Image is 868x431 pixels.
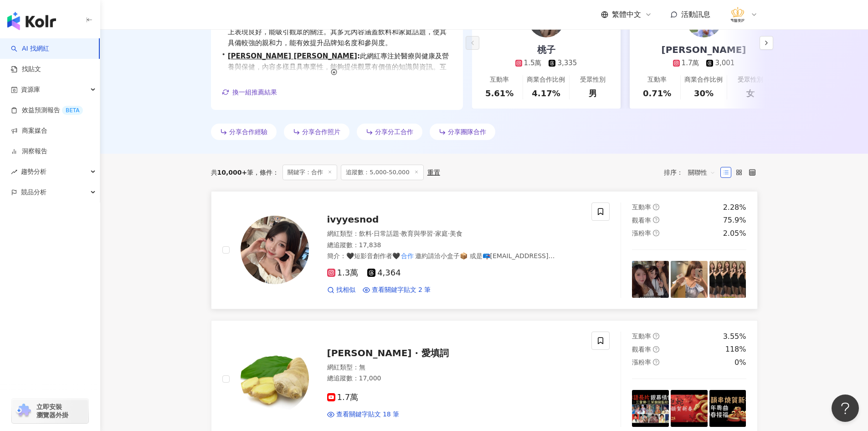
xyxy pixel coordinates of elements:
[632,332,651,340] span: 互動率
[327,252,575,277] span: 邀約請洽小盒子📦 或是📪[EMAIL_ADDRESS][DOMAIN_NAME] 🖤韓式皮膚管理美容師🖤 預約請洽@adventure_beauty_shop 🌍世界代購｜資歷[DATE] ⬇️...
[401,230,433,237] span: 教育與學習
[632,358,651,366] span: 漲粉率
[723,228,746,239] div: 2.05%
[738,75,763,84] div: 受眾性別
[725,344,746,354] div: 118%
[435,230,448,237] span: 家庭
[228,16,452,48] span: 這位網紅擅長分享美食和日常話題，且在互動和觀看上表現良好，能吸引觀眾的關注。其多元內容涵蓋飲料和家庭話題，使其具備較強的親和力，能有效提升品牌知名度和參與度。
[327,214,379,225] span: ivyyesnod
[653,346,659,353] span: question-circle
[427,169,440,176] div: 重置
[21,182,46,203] span: 競品分析
[229,128,267,135] span: 分享合作經驗
[11,65,41,74] a: 找貼文
[729,6,746,23] img: %E6%B3%95%E5%96%AC%E9%86%AB%E7%BE%8E%E8%A8%BA%E6%89%80_LOGO%20.png
[632,261,669,298] img: post-image
[746,88,755,99] div: 女
[723,332,746,342] div: 3.55%
[399,230,401,237] span: ·
[15,404,32,418] img: chrome extension
[630,18,778,109] a: [PERSON_NAME]1.7萬3,001互動率0.71%商業合作比例30%受眾性別女
[327,410,400,419] a: 查看關鍵字貼文 18 筆
[11,147,47,156] a: 洞察報告
[302,128,340,135] span: 分享合作照片
[664,165,720,180] div: 排序：
[681,10,710,19] span: 活動訊息
[241,345,309,413] img: KOL Avatar
[327,348,449,358] span: [PERSON_NAME] · 愛填詞
[36,403,68,419] span: 立即安裝 瀏覽器外掛
[485,88,514,99] div: 5.61%
[647,75,667,84] div: 互動率
[653,359,659,365] span: question-circle
[372,230,374,237] span: ·
[448,128,486,135] span: 分享團隊合作
[11,44,49,53] a: searchAI 找網紅
[253,169,279,176] span: 條件 ：
[7,12,56,30] img: logo
[346,252,400,260] span: 🖤短影音創作者🖤
[21,161,46,182] span: 趨勢分析
[709,390,746,427] img: post-image
[211,191,758,309] a: KOL Avatarivyyesnod網紅類型：飲料·日常話題·教育與學習·家庭·美食總追蹤數：17,838簡介：🖤短影音創作者🖤合作邀約請洽小盒子📦 或是📪[EMAIL_ADDRESS][DO...
[632,346,651,353] span: 觀看率
[228,51,452,94] span: 此網紅專注於醫療與健康及營養與保健，內容多樣且具專業性，能夠提供觀眾有價值的知識與資訊。互動率雖不高，但持續穩定的內容更新展現對粉絲的投入，適合作為該領域的推廣合作夥伴。
[671,390,708,427] img: post-image
[694,88,714,99] div: 30%
[341,165,423,180] span: 追蹤數：5,000-50,000
[527,75,565,84] div: 商業合作比例
[532,88,560,99] div: 4.17%
[653,204,659,210] span: question-circle
[222,16,452,48] div: •
[709,261,746,298] img: post-image
[357,52,360,60] span: :
[359,230,372,237] span: 飲料
[652,43,755,56] div: [PERSON_NAME]
[524,58,542,68] div: 1.5萬
[241,216,309,284] img: KOL Avatar
[363,286,431,295] a: 查看關鍵字貼文 2 筆
[282,165,337,180] span: 關鍵字：合作
[222,51,452,94] div: •
[612,10,641,20] span: 繁體中文
[632,390,669,427] img: post-image
[327,268,359,278] span: 1.3萬
[653,230,659,236] span: question-circle
[228,52,357,60] a: [PERSON_NAME] [PERSON_NAME]
[671,261,708,298] img: post-image
[557,58,577,68] div: 3,335
[372,286,431,295] span: 查看關鍵字貼文 2 筆
[336,286,355,295] span: 找相似
[327,363,581,372] div: 網紅類型 ： 無
[222,85,277,99] button: 換一組推薦結果
[21,79,40,100] span: 資源庫
[472,18,621,109] a: 桃子1.5萬3,335互動率5.61%商業合作比例4.17%受眾性別男
[643,88,671,99] div: 0.71%
[490,75,509,84] div: 互動率
[374,230,399,237] span: 日常話題
[682,58,699,68] div: 1.7萬
[653,217,659,223] span: question-circle
[450,230,462,237] span: 美食
[688,165,715,180] span: 關聯性
[327,229,581,239] div: 網紅類型 ：
[11,126,47,135] a: 商案媒合
[715,58,734,68] div: 3,001
[723,203,746,213] div: 2.28%
[232,88,277,96] span: 換一組推薦結果
[653,333,659,339] span: question-circle
[11,169,17,175] span: rise
[367,268,401,278] span: 4,364
[327,241,581,250] div: 總追蹤數 ： 17,838
[217,169,247,176] span: 10,000+
[327,393,359,402] span: 1.7萬
[580,75,606,84] div: 受眾性別
[448,230,450,237] span: ·
[327,374,581,383] div: 總追蹤數 ： 17,000
[433,230,435,237] span: ·
[734,358,746,368] div: 0%
[632,229,651,237] span: 漲粉率
[589,88,597,99] div: 男
[723,215,746,225] div: 75.9%
[632,203,651,211] span: 互動率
